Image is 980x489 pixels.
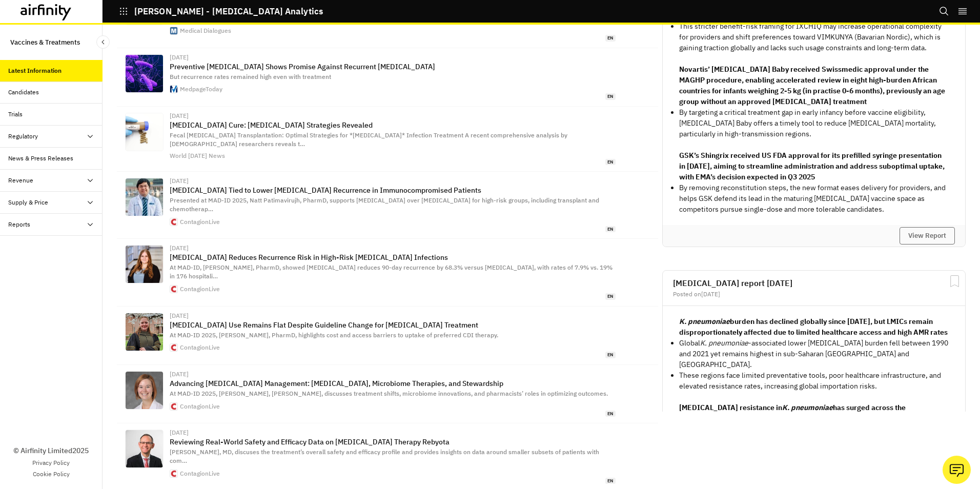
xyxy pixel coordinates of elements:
span: en [605,226,616,233]
img: iStock-1502790104.jpg [126,113,163,151]
div: Candidates [8,88,39,97]
a: [DATE]Preventive [MEDICAL_DATA] Shows Promise Against Recurrent [MEDICAL_DATA]But recurrence rate... [117,48,658,107]
p: Global -associated lower [MEDICAL_DATA] burden fell between 1990 and 2021 yet remains highest in ... [679,338,949,370]
div: ContagionLive [180,219,220,225]
p: [MEDICAL_DATA] Cure: [MEDICAL_DATA] Strategies Revealed [170,121,616,129]
a: [DATE][MEDICAL_DATA] Reduces Recurrence Risk in High-Risk [MEDICAL_DATA] InfectionsAt MAD-ID, [PE... [117,239,658,306]
em: K. pneumoniae [700,338,748,348]
p: Preventive [MEDICAL_DATA] Shows Promise Against Recurrent [MEDICAL_DATA] [170,63,616,71]
img: favicon.ico [170,344,177,351]
div: World [DATE] News [170,153,225,159]
img: favicon.svg [170,86,177,93]
img: favicon.ico [170,470,177,477]
div: [DATE] [170,371,616,377]
img: 98269475c54dcad55981373863205e49fe2e1a6f-225x225.jpg [126,430,163,467]
span: [PERSON_NAME], MD, discuses the treatment’s overall safety and efficacy profile and provides insi... [170,448,599,464]
p: [MEDICAL_DATA] Reduces Recurrence Risk in High-Risk [MEDICAL_DATA] Infections [170,253,616,261]
p: © Airfinity Limited 2025 [13,445,89,456]
p: Vaccines & Treatments [10,33,80,52]
img: favicon.ico [170,403,177,410]
p: By removing reconstitution steps, the new format eases delivery for providers, and helps GSK defe... [679,182,949,215]
svg: Bookmark Report [948,275,961,288]
button: [PERSON_NAME] - [MEDICAL_DATA] Analytics [119,3,323,20]
img: favicon.ico [170,27,177,34]
p: This stricter benefit-risk framing for IXCHIQ may increase operational complexity for providers a... [679,21,949,53]
h2: [MEDICAL_DATA] report [DATE] [673,279,955,287]
div: [DATE] [170,430,616,436]
a: Privacy Policy [32,458,70,467]
p: [MEDICAL_DATA] Use Remains Flat Despite Guideline Change for [MEDICAL_DATA] Treatment [170,321,616,329]
div: ContagionLive [180,286,220,292]
button: Search [939,3,949,20]
span: en [605,35,616,42]
div: Trials [8,110,23,119]
div: [DATE] [170,54,616,60]
span: en [605,159,616,166]
span: At MAD-ID, [PERSON_NAME], PharmD, showed [MEDICAL_DATA] reduces 90-day recurrence by 68.3% versus... [170,263,612,280]
span: en [605,411,616,417]
img: 6a0acf67738edd70d20fcd7139290d1dadb32210-400x400.jpg [126,372,163,409]
div: [DATE] [170,313,616,319]
em: K. pneumoniae [679,317,730,326]
em: K. pneumoniae [782,403,833,412]
strong: [MEDICAL_DATA] resistance in has surged across the [GEOGRAPHIC_DATA] and [GEOGRAPHIC_DATA], reduc... [679,403,938,434]
button: View Report [900,227,955,244]
div: ContagionLive [180,471,220,477]
strong: GSK’s Shingrix received US FDA approval for its prefilled syringe presentation in [DATE], aiming ... [679,151,945,181]
button: Ask our analysts [943,456,971,484]
a: [DATE][MEDICAL_DATA] Use Remains Flat Despite Guideline Change for [MEDICAL_DATA] TreatmentAt MAD... [117,307,658,365]
div: [DATE] [170,178,616,184]
div: Medical Dialogues [180,28,231,34]
div: Regulatory [8,132,38,141]
div: ContagionLive [180,344,220,351]
span: en [605,352,616,358]
span: en [605,93,616,100]
img: 116360.jpg [126,55,163,92]
p: Reviewing Real-World Safety and Efficacy Data on [MEDICAL_DATA] Therapy Rebyota [170,438,616,446]
img: e4bc230569d554082038f3fa4b22f4004067a5c9-562x534.png [126,313,163,351]
img: favicon.ico [170,286,177,293]
div: [DATE] [170,245,616,251]
img: c588f7735b4830e7bb401182a0ae32788d0195c3-400x400.jpg [126,246,163,283]
a: [DATE][MEDICAL_DATA] Tied to Lower [MEDICAL_DATA] Recurrence in Immunocompromised PatientsPresent... [117,172,658,239]
button: Close Sidebar [96,35,110,49]
div: Supply & Price [8,198,48,207]
p: These regions face limited preventative tools, poor healthcare infrastructure, and elevated resis... [679,370,949,392]
div: News & Press Releases [8,154,73,163]
span: But recurrence rates remained high even with treatment [170,73,331,80]
a: [DATE]Advancing [MEDICAL_DATA] Management: [MEDICAL_DATA], Microbiome Therapies, and StewardshipA... [117,365,658,423]
span: en [605,478,616,484]
p: [MEDICAL_DATA] Tied to Lower [MEDICAL_DATA] Recurrence in Immunocompromised Patients [170,186,616,194]
span: Fecal [MEDICAL_DATA] Transplantation: Optimal Strategies for *[MEDICAL_DATA]* Infection Treatment... [170,131,567,148]
span: en [605,293,616,300]
div: Posted on [DATE] [673,291,955,297]
span: At MAD-ID 2025, [PERSON_NAME], PharmD, highlights cost and access barriers to uptake of preferred... [170,331,498,339]
img: favicon.ico [170,218,177,226]
p: [PERSON_NAME] - [MEDICAL_DATA] Analytics [134,7,323,16]
p: Advancing [MEDICAL_DATA] Management: [MEDICAL_DATA], Microbiome Therapies, and Stewardship [170,379,616,388]
div: ContagionLive [180,403,220,410]
span: At MAD-ID 2025, [PERSON_NAME], [PERSON_NAME], discusses treatment shifts, microbiome innovations,... [170,390,608,397]
div: MedpageToday [180,86,222,92]
span: Presented at MAD-ID 2025, Natt Patimavirujh, PharmD, supports [MEDICAL_DATA] over [MEDICAL_DATA] ... [170,196,599,213]
a: [DATE][MEDICAL_DATA] Cure: [MEDICAL_DATA] Strategies RevealedFecal [MEDICAL_DATA] Transplantation... [117,107,658,172]
strong: burden has declined globally since [DATE], but LMICs remain disproportionately affected due to li... [679,317,948,337]
div: Latest Information [8,66,62,75]
div: Revenue [8,176,33,185]
div: Reports [8,220,30,229]
strong: Novartis’ [MEDICAL_DATA] Baby received Swissmedic approval under the MAGHP procedure, enabling ac... [679,65,945,106]
p: By targeting a critical treatment gap in early infancy before vaccine eligibility, [MEDICAL_DATA]... [679,107,949,139]
div: [DATE] [170,113,616,119]
a: Cookie Policy [33,470,70,479]
img: 1670d16ce9ae7a2ddf18ca7d79b223f0c154e12a-130x143.jpg [126,178,163,216]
